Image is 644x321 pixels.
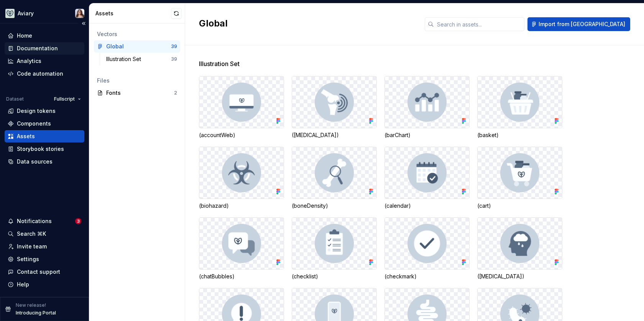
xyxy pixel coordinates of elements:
a: Data sources [5,156,84,168]
div: (basket) [477,131,562,139]
div: Analytics [17,57,41,65]
a: Fonts2 [94,87,180,99]
a: Settings [5,253,84,265]
span: Illustration Set [199,59,240,68]
button: Collapse sidebar [78,18,89,29]
div: Storybook stories [17,145,64,153]
a: Analytics [5,55,84,67]
div: Data sources [17,158,53,165]
div: Contact support [17,268,60,276]
input: Search in assets... [434,17,524,31]
div: Assets [95,10,171,17]
div: (checkmark) [384,273,470,280]
button: AviaryBrittany Hogg [2,5,87,22]
div: 2 [174,90,177,96]
div: Search ⌘K [17,230,46,238]
span: 3 [75,218,81,224]
p: Introducing Portal [16,310,56,316]
h2: Global [199,17,416,30]
img: 256e2c79-9abd-4d59-8978-03feab5a3943.png [5,9,15,18]
p: New release! [16,302,46,308]
a: Storybook stories [5,143,84,155]
button: Help [5,278,84,291]
a: Code automation [5,68,84,80]
a: Home [5,30,84,42]
a: Components [5,117,84,130]
button: Notifications3 [5,215,84,227]
div: (checklist) [292,273,377,280]
div: 39 [171,43,177,50]
a: Invite team [5,240,84,253]
a: Global39 [94,40,180,53]
a: Design tokens [5,105,84,117]
div: Fonts [106,89,174,97]
div: Settings [17,255,39,263]
div: (accountWeb) [199,131,284,139]
div: (chatBubbles) [199,273,284,280]
div: Design tokens [17,107,56,115]
div: Notifications [17,217,52,225]
div: (barChart) [384,131,470,139]
img: Brittany Hogg [75,9,84,18]
div: ([MEDICAL_DATA]) [477,273,562,280]
div: Illustration Set [106,55,144,63]
div: Home [17,32,32,40]
div: ([MEDICAL_DATA]) [292,131,377,139]
button: Contact support [5,266,84,278]
div: (calendar) [384,202,470,210]
a: Assets [5,130,84,142]
div: Code automation [17,70,63,78]
button: Search ⌘K [5,228,84,240]
div: Files [97,77,177,84]
a: Documentation [5,42,84,55]
button: Import from [GEOGRAPHIC_DATA] [527,17,630,31]
div: (cart) [477,202,562,210]
div: 39 [171,56,177,62]
span: Import from [GEOGRAPHIC_DATA] [539,20,625,28]
div: Components [17,120,51,127]
div: Aviary [18,10,34,17]
div: Vectors [97,30,177,38]
div: (boneDensity) [292,202,377,210]
div: Invite team [17,243,47,250]
div: (biohazard) [199,202,284,210]
div: Global [106,43,124,50]
div: Assets [17,132,35,140]
div: Documentation [17,45,58,52]
div: Help [17,281,29,288]
a: Illustration Set39 [103,53,180,65]
div: Dataset [6,96,24,102]
button: Fullscript [51,94,84,104]
span: Fullscript [54,96,75,102]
